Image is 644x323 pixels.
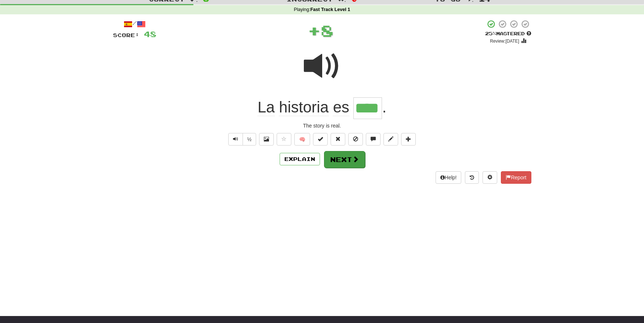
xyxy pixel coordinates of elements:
button: Play sentence audio (ctl+space) [228,133,243,146]
small: Review: [DATE] [490,39,519,44]
span: historia [279,98,328,116]
button: Report [501,171,531,184]
button: Add to collection (alt+a) [401,133,416,146]
button: Ignore sentence (alt+i) [348,133,363,146]
div: / [113,19,156,29]
span: 25 % [485,30,496,36]
button: Reset to 0% Mastered (alt+r) [331,133,345,146]
button: Show image (alt+x) [259,133,274,146]
button: Set this sentence to 100% Mastered (alt+m) [313,133,328,146]
div: The story is real. [113,122,531,129]
span: 8 [321,21,334,40]
span: + [308,19,321,42]
button: ½ [243,133,256,146]
button: Explain [280,153,320,165]
button: Discuss sentence (alt+u) [366,133,381,146]
button: Round history (alt+y) [465,171,479,184]
span: . [382,98,386,116]
button: Edit sentence (alt+d) [383,133,398,146]
span: Score: [113,32,139,38]
button: Help! [436,171,462,184]
strong: Fast Track Level 1 [310,7,350,12]
span: es [333,98,349,116]
button: Favorite sentence (alt+f) [277,133,291,146]
div: Text-to-speech controls [227,133,256,146]
button: Next [324,151,365,168]
button: 🧠 [294,133,310,146]
span: La [258,98,275,116]
div: Mastered [485,30,531,37]
span: 48 [144,29,156,39]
